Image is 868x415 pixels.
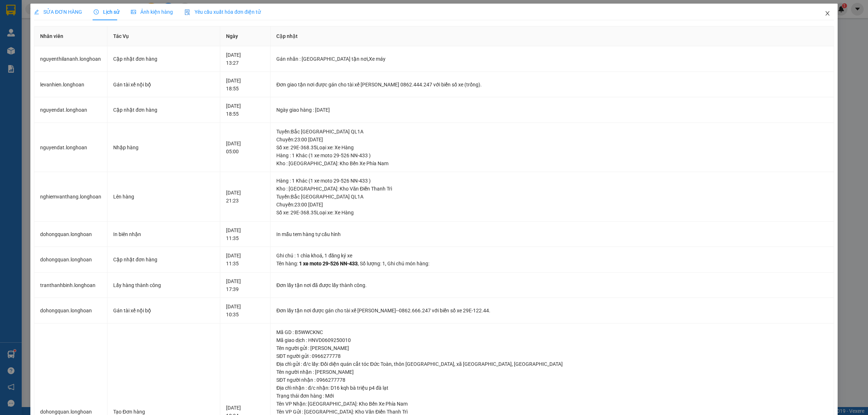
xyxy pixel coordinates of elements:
div: Nhập hàng [113,144,214,151]
div: [DATE] 17:39 [226,277,265,293]
div: Hàng : 1 Khác (1 xe moto 29-526 NN-433 ) [276,151,828,159]
span: clock-circle [94,9,99,14]
div: [DATE] 13:27 [226,51,265,67]
div: [DATE] 11:35 [226,252,265,268]
div: Kho : [GEOGRAPHIC_DATA]: Kho Bến Xe Phía Nam [276,159,828,167]
div: [DATE] 21:23 [226,189,265,205]
div: Ghi chú : 1 chìa khoá, 1 đăng ký xe [276,252,828,260]
span: picture [131,9,136,14]
div: [DATE] 11:35 [226,226,265,242]
div: [DATE] 18:55 [226,77,265,93]
span: 1 [382,261,385,266]
div: Cập nhật đơn hàng [113,256,214,264]
button: Close [817,4,838,24]
div: Trạng thái đơn hàng : Mới [276,392,828,400]
span: 1 xe moto 29-526 NN-433 [299,261,358,266]
div: Tên người gửi : [PERSON_NAME] [276,344,828,352]
td: dohongquan.longhoan [34,222,107,247]
th: Tác Vụ [107,26,220,46]
div: Mã GD : B5WWCKNC [276,328,828,336]
div: [DATE] 18:55 [226,102,265,118]
div: Cập nhật đơn hàng [113,55,214,63]
div: Kho : [GEOGRAPHIC_DATA]: Kho Văn Điển Thanh Trì [276,185,828,193]
td: tranthanhbinh.longhoan [34,273,107,298]
span: edit [34,9,39,14]
div: Tên người nhận : [PERSON_NAME] [276,368,828,376]
div: Hàng : 1 Khác (1 xe moto 29-526 NN-433 ) [276,177,828,185]
td: dohongquan.longhoan [34,298,107,324]
div: Địa chỉ nhận : đ/c nhận: D16 kqh bà triệu p4 đà lạt [276,384,828,392]
div: Gán tài xế nội bộ [113,81,214,89]
span: Ảnh kiện hàng [131,9,173,15]
div: In mẫu tem hàng tự cấu hình [276,230,828,238]
div: SĐT người nhận : 0966277778 [276,376,828,384]
div: Ngày giao hàng : [DATE] [276,106,828,114]
td: dohongquan.longhoan [34,247,107,273]
div: Tên VP Nhận: [GEOGRAPHIC_DATA]: Kho Bến Xe Phía Nam [276,400,828,408]
span: Lịch sử [94,9,119,15]
td: nguyendat.longhoan [34,123,107,172]
div: Gán tài xế nội bộ [113,307,214,315]
div: SĐT người gửi : 0966277778 [276,352,828,360]
div: Đơn lấy tận nơi được gán cho tài xế [PERSON_NAME]--0862.666.247 với biển số xe 29E-122.44. [276,307,828,315]
td: nghiemvanthang.longhoan [34,172,107,222]
div: Lấy hàng thành công [113,281,214,289]
div: [DATE] 05:00 [226,140,265,155]
div: Địa chỉ gửi : đ/c lấy: Đối diện quán cắt tóc Đức Toàn, thôn [GEOGRAPHIC_DATA], xã [GEOGRAPHIC_DAT... [276,360,828,368]
div: Mã giao dịch : HNVD0609250010 [276,336,828,344]
div: Tuyến : Bắc [GEOGRAPHIC_DATA] QL1A Chuyến: 23:00 [DATE] Số xe: 29E-368.35 Loại xe: Xe Hàng [276,193,828,217]
th: Nhân viên [34,26,107,46]
span: Yêu cầu xuất hóa đơn điện tử [184,9,261,15]
div: Đơn lấy tận nơi đã được lấy thành công. [276,281,828,289]
div: Cập nhật đơn hàng [113,106,214,114]
td: nguyendat.longhoan [34,97,107,123]
span: SỬA ĐƠN HÀNG [34,9,82,15]
th: Ngày [220,26,271,46]
div: Đơn giao tận nơi được gán cho tài xế [PERSON_NAME] 0862.444.247 với biển số xe (trống). [276,81,828,89]
div: Tên hàng: , Số lượng: , Ghi chú món hàng: [276,260,828,268]
div: [DATE] 10:35 [226,303,265,318]
div: Gán nhãn : [GEOGRAPHIC_DATA] tận nơi,Xe máy [276,55,828,63]
span: close [825,10,830,16]
div: Lên hàng [113,193,214,201]
td: nguyenthilananh.longhoan [34,46,107,72]
img: icon [184,9,190,15]
td: levanhien.longhoan [34,72,107,98]
div: In biên nhận [113,230,214,238]
th: Cập nhật [271,26,834,46]
div: Tuyến : Bắc [GEOGRAPHIC_DATA] QL1A Chuyến: 23:00 [DATE] Số xe: 29E-368.35 Loại xe: Xe Hàng [276,128,828,151]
